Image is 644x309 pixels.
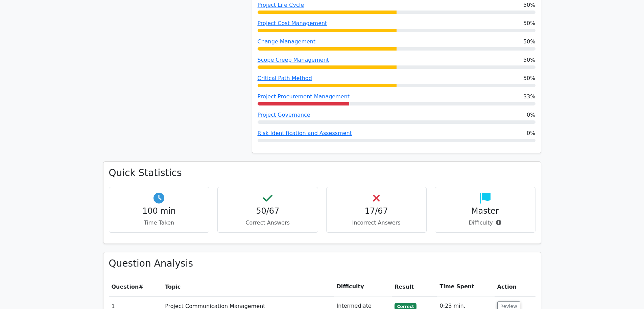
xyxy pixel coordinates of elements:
[109,167,535,179] h3: Quick Statistics
[440,219,530,227] p: Difficulty
[523,19,535,27] span: 50%
[440,206,530,216] h4: Master
[523,1,535,9] span: 50%
[523,56,535,64] span: 50%
[258,75,312,81] a: Critical Path Method
[109,277,163,296] th: #
[527,111,535,119] span: 0%
[523,74,535,82] span: 50%
[334,277,392,296] th: Difficulty
[437,277,494,296] th: Time Spent
[258,2,304,8] a: Project Life Cycle
[109,258,535,269] h3: Question Analysis
[258,93,350,100] a: Project Procurement Management
[162,277,334,296] th: Topic
[223,219,312,227] p: Correct Answers
[495,277,535,296] th: Action
[223,206,312,216] h4: 50/67
[332,206,421,216] h4: 17/67
[258,57,329,63] a: Scope Creep Management
[112,284,139,290] span: Question
[258,112,310,118] a: Project Governance
[258,20,327,26] a: Project Cost Management
[392,277,437,296] th: Result
[115,219,204,227] p: Time Taken
[523,38,535,46] span: 50%
[115,206,204,216] h4: 100 min
[332,219,421,227] p: Incorrect Answers
[258,38,316,45] a: Change Management
[258,130,352,136] a: Risk Identification and Assessment
[527,129,535,137] span: 0%
[523,93,535,101] span: 33%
